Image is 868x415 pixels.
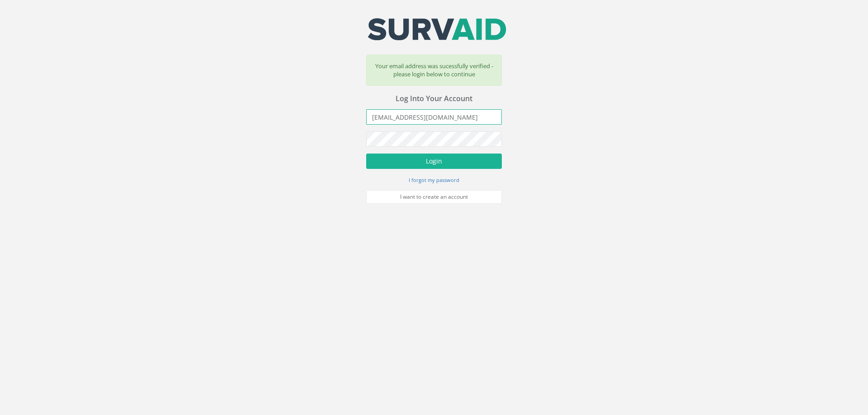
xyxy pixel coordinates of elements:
input: Email [366,109,502,125]
a: I forgot my password [409,176,459,184]
a: I want to create an account [366,190,502,204]
div: Your email address was sucessfully verified - please login below to continue [366,55,502,86]
button: Login [366,154,502,169]
h3: Log Into Your Account [366,95,502,103]
small: I forgot my password [409,177,459,183]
